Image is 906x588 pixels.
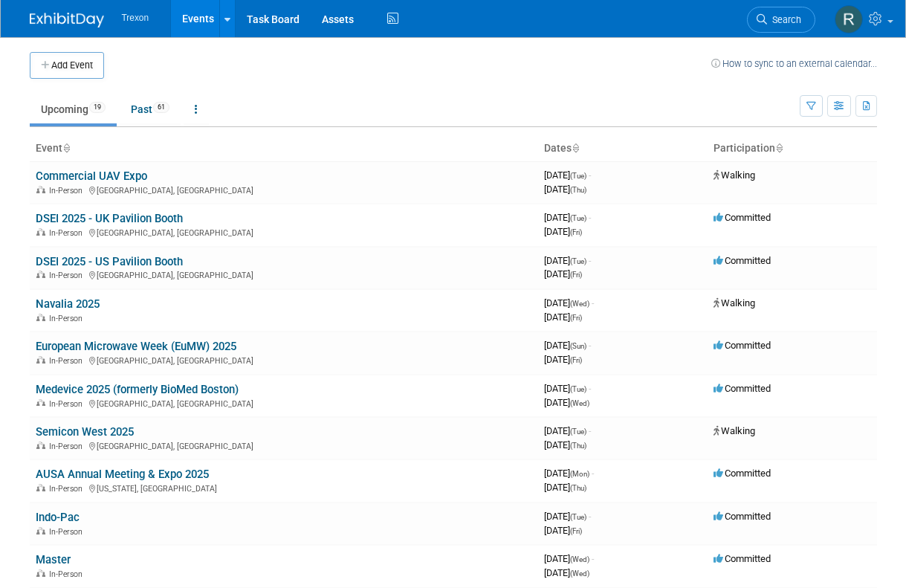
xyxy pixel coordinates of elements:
span: [DATE] [544,311,582,323]
span: - [589,340,591,351]
img: In-Person Event [36,527,45,534]
a: Indo-Pac [36,511,80,524]
span: In-Person [49,527,87,537]
span: In-Person [49,314,87,323]
span: Walking [714,169,755,181]
span: (Wed) [570,569,589,578]
span: [DATE] [544,553,594,564]
span: In-Person [49,186,87,196]
a: Master [36,553,71,566]
a: AUSA Annual Meeting & Expo 2025 [36,468,209,481]
span: (Wed) [570,300,589,308]
span: Walking [714,297,755,308]
a: Search [747,7,815,33]
th: Event [30,136,538,161]
span: (Tue) [570,385,586,393]
span: Committed [714,212,771,223]
span: - [589,425,591,436]
span: [DATE] [544,525,582,536]
span: (Wed) [570,555,589,563]
span: Walking [714,425,755,436]
span: Committed [714,383,771,394]
span: - [592,297,594,308]
span: (Fri) [570,228,582,236]
span: [DATE] [544,268,582,280]
span: (Tue) [570,172,586,180]
a: Sort by Participation Type [775,142,783,154]
img: In-Person Event [36,271,45,278]
a: How to sync to an external calendar... [711,58,877,69]
img: In-Person Event [36,356,45,364]
span: [DATE] [544,354,582,365]
span: [DATE] [544,184,586,195]
img: In-Person Event [36,484,45,491]
a: Semicon West 2025 [36,425,134,439]
span: In-Person [49,569,87,579]
img: In-Person Event [36,186,45,193]
span: Committed [714,340,771,351]
a: Upcoming19 [30,95,117,123]
span: [DATE] [544,297,594,308]
span: 19 [89,102,106,113]
span: Committed [714,511,771,522]
img: In-Person Event [36,314,45,321]
span: In-Person [49,271,87,280]
span: (Fri) [570,314,582,322]
span: [DATE] [544,425,591,436]
a: Medevice 2025 (formerly BioMed Boston) [36,383,239,396]
span: (Mon) [570,470,589,478]
span: (Fri) [570,527,582,535]
a: DSEI 2025 - UK Pavilion Booth [36,212,183,225]
span: (Thu) [570,442,586,450]
img: ExhibitDay [30,13,104,28]
span: [DATE] [544,340,591,351]
span: (Sun) [570,342,586,350]
span: (Tue) [570,513,586,521]
span: [DATE] [544,511,591,522]
span: In-Person [49,399,87,409]
img: In-Person Event [36,442,45,449]
span: (Tue) [570,427,586,436]
span: In-Person [49,484,87,494]
img: Ryan Flores [835,5,863,33]
span: Committed [714,255,771,266]
span: [DATE] [544,439,586,450]
div: [GEOGRAPHIC_DATA], [GEOGRAPHIC_DATA] [36,354,532,366]
a: Commercial UAV Expo [36,169,147,183]
div: [GEOGRAPHIC_DATA], [GEOGRAPHIC_DATA] [36,439,532,451]
span: Committed [714,553,771,564]
div: [GEOGRAPHIC_DATA], [GEOGRAPHIC_DATA] [36,397,532,409]
span: [DATE] [544,567,589,578]
span: Committed [714,468,771,479]
span: - [589,169,591,181]
a: Navalia 2025 [36,297,100,311]
div: [US_STATE], [GEOGRAPHIC_DATA] [36,482,532,494]
span: [DATE] [544,383,591,394]
span: In-Person [49,228,87,238]
span: [DATE] [544,212,591,223]
span: (Thu) [570,186,586,194]
img: In-Person Event [36,228,45,236]
span: [DATE] [544,255,591,266]
img: In-Person Event [36,399,45,407]
span: (Fri) [570,356,582,364]
a: DSEI 2025 - US Pavilion Booth [36,255,183,268]
span: [DATE] [544,468,594,479]
span: (Thu) [570,484,586,492]
a: European Microwave Week (EuMW) 2025 [36,340,236,353]
span: - [589,383,591,394]
span: Search [767,14,801,25]
span: [DATE] [544,482,586,493]
span: (Tue) [570,214,586,222]
th: Dates [538,136,708,161]
div: [GEOGRAPHIC_DATA], [GEOGRAPHIC_DATA] [36,226,532,238]
span: - [589,212,591,223]
img: In-Person Event [36,569,45,577]
span: (Tue) [570,257,586,265]
span: - [592,553,594,564]
div: [GEOGRAPHIC_DATA], [GEOGRAPHIC_DATA] [36,184,532,196]
span: 61 [153,102,169,113]
span: - [589,255,591,266]
div: [GEOGRAPHIC_DATA], [GEOGRAPHIC_DATA] [36,268,532,280]
span: - [589,511,591,522]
